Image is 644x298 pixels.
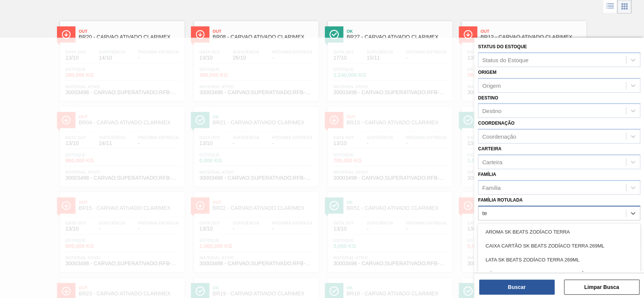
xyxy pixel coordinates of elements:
label: Coordenação [478,121,515,126]
div: Família [482,184,501,191]
span: BR12 - CARVAO ATIVADO CLARIMEX [481,34,583,40]
div: Destino [482,108,501,114]
img: Ícone [329,30,339,39]
a: ÍconeOutBR08 - CARVAO ATIVADO CLARIMEXData out13/10Suficiência26/10Próxima Entrega-Estoque360,000... [188,15,322,101]
div: Status do Estoque [482,57,529,63]
div: Carteira [482,159,502,165]
div: CAIXA CARTÃO SK BEATS ZODÍACO TERRA 269ML [478,239,640,253]
img: Ícone [463,30,473,39]
label: Destino [478,95,498,101]
a: ÍconeOutBR12 - CARVAO ATIVADO CLARIMEXData out13/10Suficiência24/11Próxima Entrega-Estoque560,000... [456,15,590,101]
span: Ok [347,29,449,34]
div: RÓTULO BOPP FRONT WALS MEDITERRÂNEA 375ML [478,267,640,281]
div: Coordenação [482,133,516,140]
div: LATA SK BEATS ZODÍACO TERRA 269ML [478,253,640,267]
label: Material ativo [478,223,516,228]
label: Origem [478,70,496,75]
span: Out [79,29,181,34]
div: AROMA SK BEATS ZODÍACO TERRA [478,225,640,239]
span: BR08 - CARVAO ATIVADO CLARIMEX [213,34,315,40]
div: Origem [482,82,501,89]
span: Out [481,29,583,34]
label: Status do Estoque [478,44,527,49]
span: BR20 - CARVAO ATIVADO CLARIMEX [79,34,181,40]
label: Família Rotulada [478,197,523,203]
span: Out [213,29,315,34]
img: Ícone [61,30,71,39]
label: Família [478,172,496,177]
a: ÍconeOkBR27 - CARVAO ATIVADO CLARIMEXData out17/10Suficiência15/11Próxima Entrega-Estoque1.240,00... [322,15,456,101]
a: ÍconeOutBR20 - CARVAO ATIVADO CLARIMEXData out13/10Suficiência14/10Próxima Entrega-Estoque280,000... [54,15,188,101]
label: Carteira [478,146,501,151]
img: Ícone [195,30,205,39]
span: BR27 - CARVAO ATIVADO CLARIMEX [347,34,449,40]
